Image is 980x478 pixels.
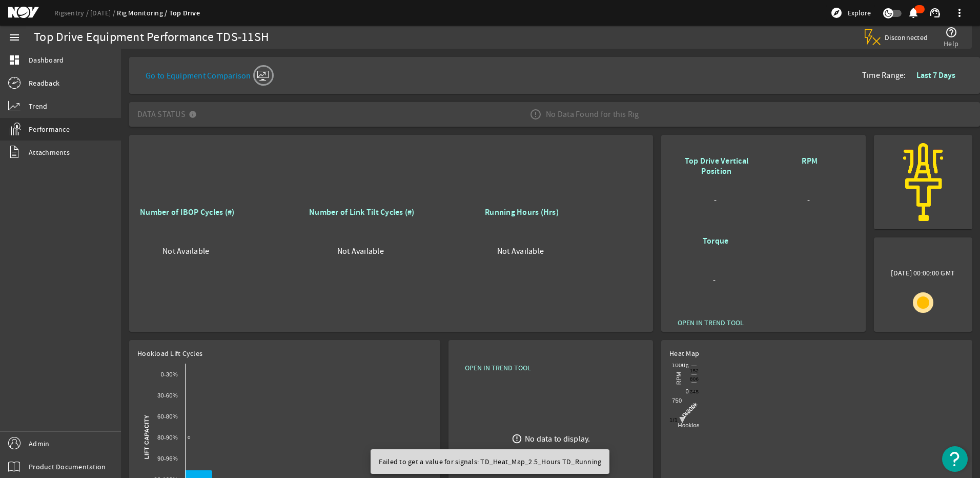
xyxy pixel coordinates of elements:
span: Help [944,38,958,49]
img: rigsentry-icon-topdrive.png [882,143,964,221]
span: - [807,195,810,205]
span: Readback [29,78,59,88]
a: Rigsentry [54,8,90,17]
span: [DATE] 00:00:00 GMT [891,268,955,282]
button: more_vert [947,1,972,25]
div: No data to display. [525,433,590,444]
mat-icon: menu [8,31,21,44]
div: No Data Found for this Rig [521,100,647,129]
a: Rig Monitoring [117,8,169,17]
text: Hookload (kg) [678,422,716,428]
span: - [713,275,716,285]
b: RPM [802,155,818,166]
span: Not Available [162,246,209,256]
text: 1/1 [669,417,678,423]
div: Top Drive Equipment Performance TDS-11SH [34,32,269,43]
button: Last 7 Days [908,66,964,85]
span: Attachments [29,147,70,157]
mat-icon: error_outline [512,433,522,444]
span: Product Documentation [29,462,106,472]
text: 0-30% [160,371,178,377]
div: Time Range: [862,66,972,85]
text: 1400k+ [680,401,699,420]
button: Open Resource Center [942,446,968,472]
span: Not Available [337,246,384,256]
mat-icon: explore [830,7,843,19]
text: 750 [672,397,682,404]
text: 1000 [672,362,685,368]
text: Lift Capacity [144,415,150,460]
text: 30-60% [157,392,178,399]
b: Running Hours (Hrs) [485,207,559,217]
span: Explore [848,8,871,18]
span: Admin [29,439,49,449]
text: 0 [188,434,191,440]
b: Number of Link Tilt Cycles (#) [309,207,415,217]
mat-icon: support_agent [929,7,941,19]
button: Explore [826,5,875,21]
b: Number of IBOP Cycles (#) [140,207,234,217]
text: 345 h [690,389,703,394]
span: - [714,195,717,205]
text: 806 h [690,376,703,382]
span: Trend [29,101,47,111]
text: 90-96% [157,455,178,462]
text: 6 [686,363,689,369]
span: Performance [29,124,70,134]
a: [DATE] [90,8,117,17]
b: Last 7 Days [916,70,955,81]
mat-icon: help_outline [945,26,957,38]
mat-panel-title: Data Status [137,100,201,129]
mat-icon: dashboard [8,54,21,66]
b: Top Drive Vertical Position [685,155,749,176]
span: Not Available [497,246,544,256]
text: 80-90% [157,434,178,441]
button: OPEN IN TREND TOOL [669,313,752,332]
text: 152 h [690,368,703,373]
span: OPEN IN TREND TOOL [678,317,744,328]
mat-expansion-panel-header: Data StatusNo Data Found for this Rig [129,102,980,127]
span: Dashboard [29,55,64,65]
span: Heat Map [669,349,699,358]
div: Failed to get a value for signals: TD_Heat_Map_2.5_Hours TD_Running [371,449,606,474]
text: 60-80% [157,413,178,420]
span: OPEN IN TREND TOOL [465,363,531,373]
text: 0 [686,388,689,394]
a: Go to Equipment Comparison [146,63,272,84]
b: Torque [703,235,729,246]
span: Disconnected [885,33,928,42]
text: RPM [676,372,682,385]
button: OPEN IN TREND TOOL [457,358,539,377]
mat-icon: notifications [907,7,920,19]
a: Top Drive [169,8,200,18]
